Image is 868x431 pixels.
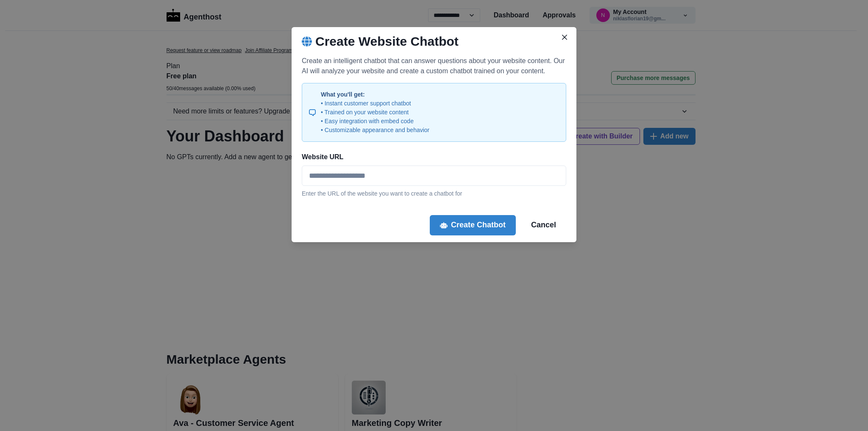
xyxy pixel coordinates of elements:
[521,215,566,235] button: Cancel
[558,30,571,44] button: Close
[315,34,459,49] h2: Create Website Chatbot
[302,189,566,198] p: Enter the URL of the website you want to create a chatbot for
[430,215,516,235] button: Create Chatbot
[302,152,561,162] label: Website URL
[302,56,566,76] p: Create an intelligent chatbot that can answer questions about your website content. Our AI will a...
[321,99,429,135] p: • Instant customer support chatbot • Trained on your website content • Easy integration with embe...
[321,90,429,99] p: What you'll get:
